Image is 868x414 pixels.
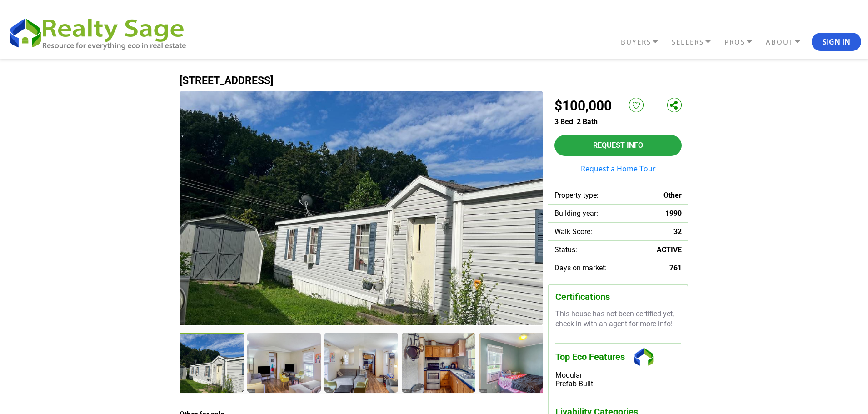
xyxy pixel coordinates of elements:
span: 3 Bed, 2 Bath [554,117,598,126]
span: Status: [554,245,577,254]
button: Request Info [554,135,682,156]
a: PROS [722,34,763,50]
h3: Certifications [555,292,681,302]
span: 32 [673,227,682,236]
span: 761 [669,264,682,272]
h3: Top Eco Features [555,343,681,371]
span: Building year: [554,209,598,218]
span: Walk Score: [554,227,592,236]
span: Property type: [554,191,599,200]
h1: [STREET_ADDRESS] [180,75,688,86]
a: Request a Home Tour [554,165,682,172]
a: ABOUT [763,34,812,50]
span: ACTIVE [657,245,682,254]
h2: $100,000 [554,98,612,114]
img: REALTY SAGE [7,15,195,51]
span: Days on market: [554,264,607,272]
p: This house has not been certified yet, check in with an agent for more info! [555,309,681,329]
span: 1990 [665,209,682,218]
span: Other [663,191,682,200]
a: SELLERS [669,34,722,50]
button: Sign In [812,33,861,51]
a: BUYERS [619,34,669,50]
div: Modular Prefab Built [555,371,681,388]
